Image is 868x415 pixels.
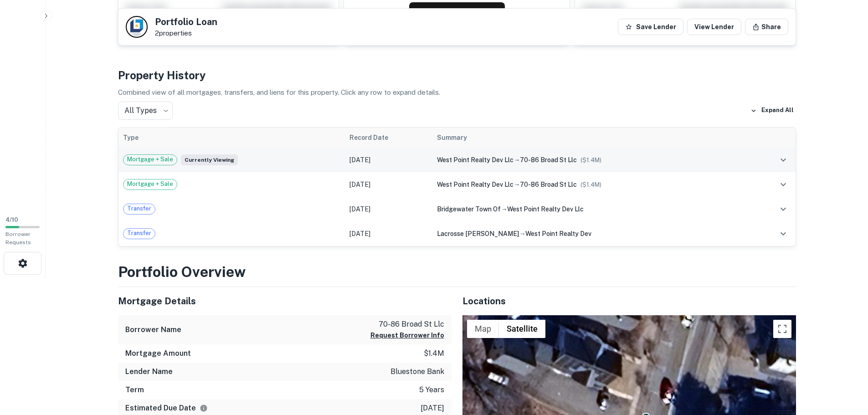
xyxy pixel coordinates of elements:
div: → [437,204,745,214]
span: 70-86 broad st llc [520,181,577,188]
h6: Mortgage Amount [125,348,191,359]
p: 70-86 broad st llc [370,319,444,330]
p: 2 properties [155,29,217,37]
span: Currently viewing [181,154,238,165]
button: expand row [776,152,791,168]
button: expand row [776,177,791,192]
button: Save Lender [618,19,683,35]
button: Request Borrower Info [409,2,505,24]
h4: Property History [118,67,796,83]
p: [DATE] [421,403,444,414]
th: Type [118,128,345,148]
span: 4 / 10 [5,216,18,223]
span: lacrosse [PERSON_NAME] [437,230,519,237]
button: expand row [776,226,791,241]
h6: Lender Name [125,366,173,377]
span: Transfer [123,204,155,213]
button: Share [745,19,788,35]
p: 5 years [419,384,444,395]
span: west point realty dev llc [437,156,514,164]
p: $1.4m [424,348,444,359]
iframe: Chat Widget [822,342,868,386]
h6: Estimated Due Date [125,403,208,414]
span: Mortgage + Sale [123,179,177,189]
span: ($ 1.4M ) [580,157,601,164]
span: ($ 1.4M ) [580,181,601,188]
button: Request Borrower Info [370,330,444,341]
th: Record Date [345,128,432,148]
span: Transfer [123,229,155,238]
div: All Types [118,102,173,120]
button: Show satellite imagery [499,320,545,338]
svg: Estimate is based on a standard schedule for this type of loan. [200,404,208,412]
span: west point realty dev llc [507,205,584,213]
h5: Mortgage Details [118,294,452,308]
td: [DATE] [345,172,432,197]
td: [DATE] [345,148,432,172]
a: View Lender [687,19,741,35]
div: → [437,155,745,165]
h3: Portfolio Overview [118,261,796,283]
span: west point realty dev [525,230,591,237]
td: [DATE] [345,221,432,246]
th: Summary [432,128,750,148]
button: expand row [776,201,791,217]
span: 70-86 broad st llc [520,156,577,164]
span: bridgewater town of [437,205,501,213]
h6: Term [125,384,144,395]
button: Show street map [467,320,499,338]
h5: Locations [462,294,796,308]
button: Expand All [748,104,796,118]
p: Combined view of all mortgages, transfers, and liens for this property. Click any row to expand d... [118,87,796,98]
div: → [437,229,745,239]
p: bluestone bank [390,366,444,377]
button: Toggle fullscreen view [773,320,791,338]
h5: Portfolio Loan [155,17,217,26]
span: west point realty dev llc [437,181,514,188]
span: Borrower Requests [5,231,31,246]
td: [DATE] [345,197,432,221]
h6: Borrower Name [125,324,181,335]
div: → [437,179,745,190]
span: Mortgage + Sale [123,155,177,164]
